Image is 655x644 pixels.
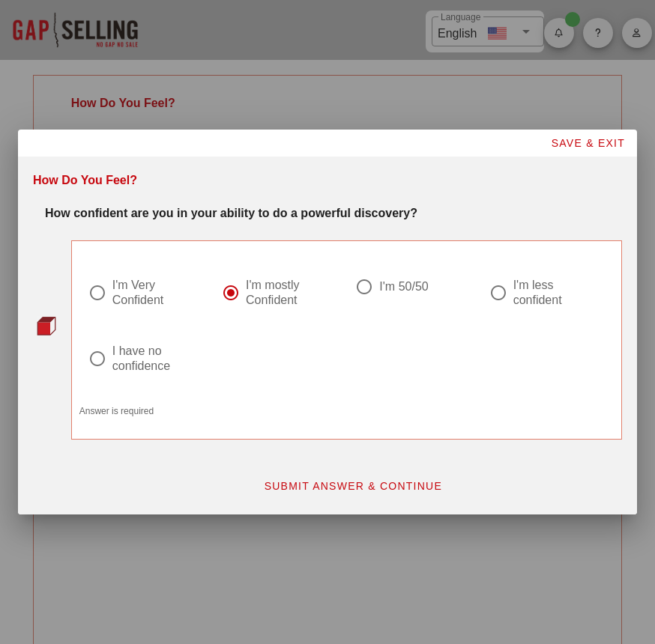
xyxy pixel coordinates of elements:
div: I'm 50/50 [379,279,428,294]
strong: How confident are you in your ability to do a powerful discovery? [45,207,417,219]
button: SAVE & EXIT [538,130,637,157]
div: I'm Very Confident [112,278,192,308]
button: SUBMIT ANSWER & CONTINUE [251,473,454,499]
div: I'm less confident [513,278,593,308]
div: How Do You Feel? [33,171,137,189]
div: I have no confidence [112,344,192,374]
span: SAVE & EXIT [550,137,625,149]
div: Answer is required [79,407,154,416]
div: I'm mostly Confident [246,278,325,308]
img: question-bullet-actve.png [37,316,56,335]
span: SUBMIT ANSWER & CONTINUE [263,480,442,492]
